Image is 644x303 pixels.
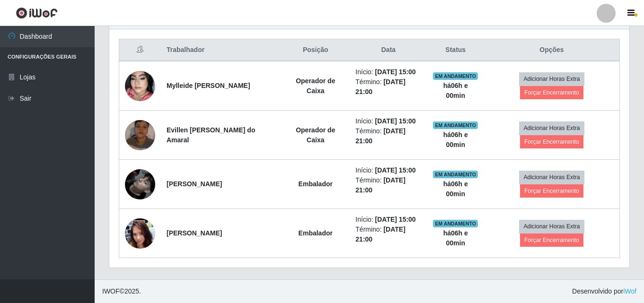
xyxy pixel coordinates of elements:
[443,82,468,99] strong: há 06 h e 00 min
[375,216,416,223] time: [DATE] 15:00
[125,108,155,162] img: 1751338751212.jpeg
[355,215,421,225] li: Início:
[484,39,620,61] th: Opções
[623,287,636,295] a: iWof
[375,166,416,174] time: [DATE] 15:00
[433,220,478,227] span: EM ANDAMENTO
[296,126,335,144] strong: Operador de Caixa
[125,59,155,113] img: 1751397040132.jpeg
[520,86,583,99] button: Forçar Encerramento
[572,286,636,296] span: Desenvolvido por
[102,287,120,295] span: IWOF
[433,72,478,80] span: EM ANDAMENTO
[16,7,58,19] img: CoreUI Logo
[427,39,484,61] th: Status
[355,116,421,126] li: Início:
[433,121,478,129] span: EM ANDAMENTO
[167,82,250,89] strong: Mylleide [PERSON_NAME]
[167,180,222,188] strong: [PERSON_NAME]
[355,225,421,244] li: Término:
[519,220,584,233] button: Adicionar Horas Extra
[355,67,421,77] li: Início:
[355,126,421,146] li: Término:
[355,175,421,195] li: Término:
[125,157,155,211] img: 1750963256706.jpeg
[375,117,416,125] time: [DATE] 15:00
[281,39,350,61] th: Posição
[296,77,335,95] strong: Operador de Caixa
[355,77,421,97] li: Término:
[102,286,141,296] span: © 2025 .
[520,135,583,148] button: Forçar Encerramento
[443,229,468,247] strong: há 06 h e 00 min
[125,199,155,267] img: 1755099981522.jpeg
[167,229,222,237] strong: [PERSON_NAME]
[519,171,584,184] button: Adicionar Horas Extra
[443,131,468,148] strong: há 06 h e 00 min
[161,39,281,61] th: Trabalhador
[519,72,584,86] button: Adicionar Horas Extra
[167,126,255,144] strong: Evillen [PERSON_NAME] do Amaral
[443,180,468,198] strong: há 06 h e 00 min
[299,180,333,188] strong: Embalador
[433,171,478,178] span: EM ANDAMENTO
[519,121,584,135] button: Adicionar Horas Extra
[355,165,421,175] li: Início:
[520,234,583,247] button: Forçar Encerramento
[375,68,416,76] time: [DATE] 15:00
[350,39,427,61] th: Data
[520,184,583,198] button: Forçar Encerramento
[299,229,333,237] strong: Embalador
